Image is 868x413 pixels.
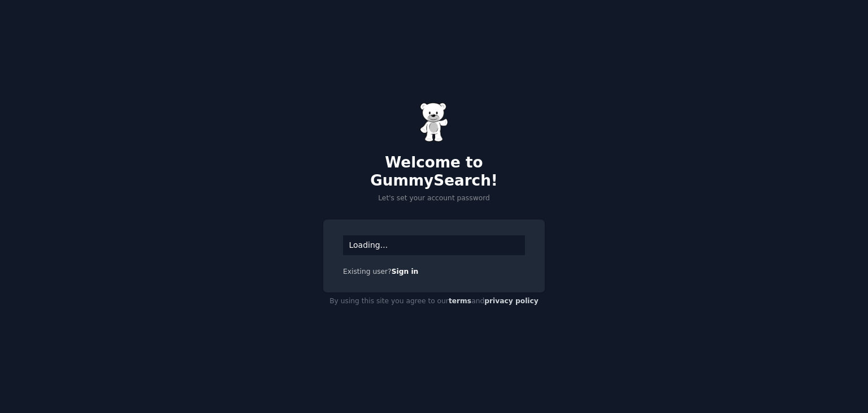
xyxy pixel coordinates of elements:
a: Sign in [392,268,419,276]
p: Let's set your account password [323,193,545,204]
a: terms [449,297,471,305]
span: Existing user? [343,268,392,276]
img: Gummy Bear [420,102,448,142]
h2: Welcome to GummySearch! [323,154,545,190]
div: Loading... [343,235,525,255]
a: privacy policy [484,297,539,305]
div: By using this site you agree to our and [323,292,545,311]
